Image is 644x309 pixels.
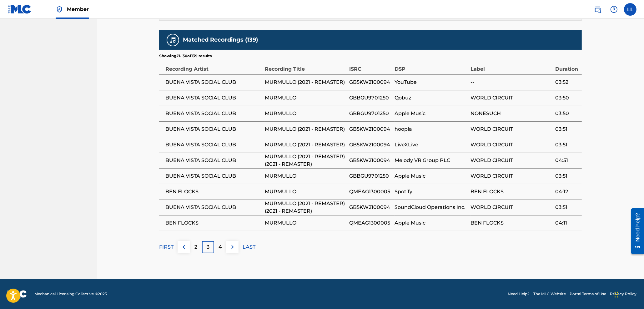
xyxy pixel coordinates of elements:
span: -- [470,79,552,86]
span: GB5KW2100094 [349,204,391,211]
img: logo [8,290,27,298]
p: Showing 21 - 30 of 139 results [159,53,212,59]
div: User Menu [624,3,636,16]
span: MURMULLO (2021 - REMASTER) [265,125,346,133]
span: WORLD CIRCUIT [470,94,552,102]
span: BEN FLOCKS [470,219,552,227]
span: BUENA VISTA SOCIAL CLUB [165,110,262,117]
iframe: Chat Widget [613,279,644,309]
span: BUENA VISTA SOCIAL CLUB [165,204,262,211]
img: left [180,243,188,251]
p: 4 [219,243,222,251]
span: 03:50 [555,94,579,102]
span: GBBGU9701250 [349,172,391,180]
span: BUENA VISTA SOCIAL CLUB [165,94,262,102]
span: 04:12 [555,188,579,195]
span: MURMULLO [265,219,346,227]
span: YouTube [395,79,467,86]
span: GB5KW2100094 [349,125,391,133]
span: WORLD CIRCUIT [470,172,552,180]
span: WORLD CIRCUIT [470,157,552,164]
span: GBBGU9701250 [349,110,391,117]
span: LiveXLive [395,141,467,149]
a: Need Help? [508,291,530,297]
span: QMEAG1300005 [349,219,391,227]
span: QMEAG1300005 [349,188,391,195]
span: MURMULLO (2021 - REMASTER) [265,79,346,86]
p: 3 [207,243,209,251]
span: BUENA VISTA SOCIAL CLUB [165,172,262,180]
span: BUENA VISTA SOCIAL CLUB [165,157,262,164]
div: Label [470,59,552,73]
span: MURMULLO (2021 - REMASTER) [265,141,346,149]
span: BEN FLOCKS [165,188,262,195]
h5: Matched Recordings (139) [183,36,258,43]
span: 03:51 [555,125,579,133]
span: Apple Music [395,219,467,227]
span: 03:51 [555,141,579,149]
span: 03:51 [555,204,579,211]
span: Qobuz [395,94,467,102]
span: BUENA VISTA SOCIAL CLUB [165,141,262,149]
span: MURMULLO (2021 - REMASTER) (2021 - REMASTER) [265,200,346,215]
span: MURMULLO [265,172,346,180]
span: 03:52 [555,79,579,86]
a: Privacy Policy [610,291,636,297]
span: GB5KW2100094 [349,141,391,149]
span: 04:11 [555,219,579,227]
p: LAST [243,243,255,251]
span: WORLD CIRCUIT [470,125,552,133]
span: 03:51 [555,172,579,180]
span: GBBGU9701250 [349,94,391,102]
span: hoopla [395,125,467,133]
a: Public Search [591,3,604,16]
span: Spotify [395,188,467,195]
span: Apple Music [395,172,467,180]
img: MLC Logo [8,5,32,14]
span: Member [67,6,89,13]
span: WORLD CIRCUIT [470,204,552,211]
div: Duration [555,59,579,73]
span: BUENA VISTA SOCIAL CLUB [165,79,262,86]
img: Top Rightsholder [56,6,63,13]
div: Recording Artist [165,59,262,73]
div: Help [608,3,620,16]
span: BEN FLOCKS [165,219,262,227]
span: WORLD CIRCUIT [470,141,552,149]
span: MURMULLO [265,188,346,195]
a: Portal Terms of Use [570,291,606,297]
img: search [594,6,601,13]
span: Melody VR Group PLC [395,157,467,164]
iframe: Resource Center [626,205,644,257]
img: right [229,243,236,251]
p: FIRST [159,243,174,251]
span: 04:51 [555,157,579,164]
div: ISRC [349,59,391,73]
span: BUENA VISTA SOCIAL CLUB [165,125,262,133]
a: The MLC Website [533,291,566,297]
span: GB5KW2100094 [349,79,391,86]
p: 2 [194,243,197,251]
span: MURMULLO [265,94,346,102]
span: GB5KW2100094 [349,157,391,164]
span: Apple Music [395,110,467,117]
span: 03:50 [555,110,579,117]
span: MURMULLO [265,110,346,117]
span: Mechanical Licensing Collective © 2025 [34,291,107,297]
div: Drag [615,285,618,304]
div: Recording Title [265,59,346,73]
span: NONESUCH [470,110,552,117]
div: DSP [395,59,467,73]
img: help [610,6,618,13]
span: MURMULLO (2021 - REMASTER) (2021 - REMASTER) [265,153,346,168]
span: BEN FLOCKS [470,188,552,195]
img: Matched Recordings [169,36,177,44]
span: SoundCloud Operations Inc. [395,204,467,211]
